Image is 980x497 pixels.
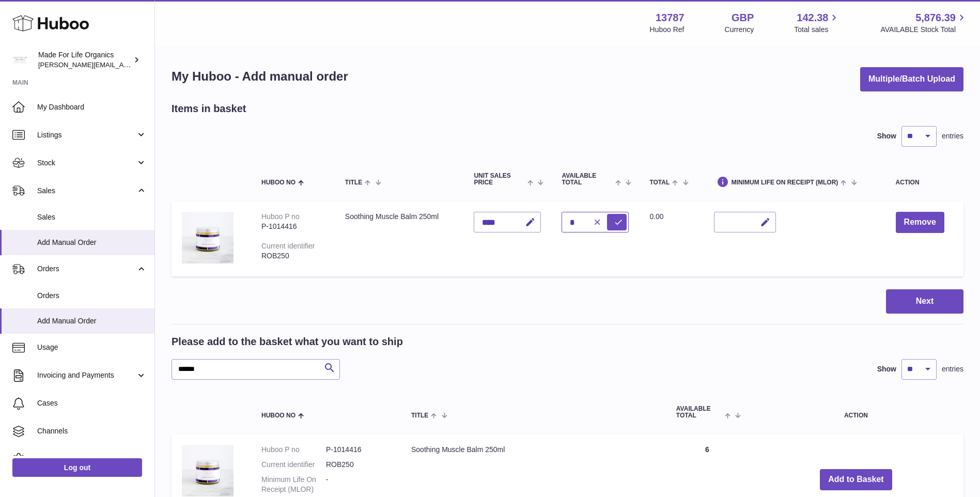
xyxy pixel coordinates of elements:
[261,222,324,231] div: P-1014416
[335,201,464,276] td: Soothing Muscle Balm 250ml
[37,343,147,352] span: Usage
[37,316,147,326] span: Add Manual Order
[12,458,142,477] a: Log out
[261,179,295,186] span: Huboo no
[37,212,147,222] span: Sales
[942,131,963,141] span: entries
[880,11,968,35] a: 5,876.39 AVAILABLE Stock Total
[326,445,391,455] dd: P-1014416
[172,68,348,85] h1: My Huboo - Add manual order
[261,242,315,250] div: Current identifier
[820,469,892,490] button: Add to Basket
[37,398,147,408] span: Cases
[411,412,428,419] span: Title
[649,212,663,221] span: 0.00
[261,212,300,221] div: Huboo P no
[37,370,136,380] span: Invoicing and Payments
[182,212,234,263] img: Soothing Muscle Balm 250ml
[474,173,525,186] span: Unit Sales Price
[942,364,963,374] span: entries
[182,445,234,496] img: Soothing Muscle Balm 250ml
[749,395,963,429] th: Action
[915,11,956,25] span: 5,876.39
[797,11,828,25] span: 142.38
[345,179,362,186] span: Title
[37,238,147,247] span: Add Manual Order
[794,25,840,35] span: Total sales
[261,445,326,455] dt: Huboo P no
[676,406,722,419] span: AVAILABLE Total
[326,460,391,470] dd: ROB250
[880,25,968,35] span: AVAILABLE Stock Total
[656,11,685,25] strong: 13787
[38,60,262,69] span: [PERSON_NAME][EMAIL_ADDRESS][PERSON_NAME][DOMAIN_NAME]
[12,52,28,68] img: geoff.winwood@madeforlifeorganics.com
[37,186,136,196] span: Sales
[37,130,136,140] span: Listings
[725,25,754,35] div: Currency
[172,102,246,116] h2: Items in basket
[38,50,131,70] div: Made For Life Organics
[732,179,838,186] span: Minimum Life On Receipt (MLOR)
[37,158,136,168] span: Stock
[261,412,295,419] span: Huboo no
[37,454,147,464] span: Settings
[732,11,754,25] strong: GBP
[37,102,147,112] span: My Dashboard
[886,289,963,314] button: Next
[650,25,685,35] div: Huboo Ref
[261,475,326,494] dt: Minimum Life On Receipt (MLOR)
[649,179,670,186] span: Total
[37,264,136,274] span: Orders
[172,335,403,349] h2: Please add to the basket what you want to ship
[896,212,944,233] button: Remove
[896,179,953,186] div: Action
[37,426,147,436] span: Channels
[794,11,840,35] a: 142.38 Total sales
[261,460,326,470] dt: Current identifier
[261,251,324,261] div: ROB250
[562,173,613,186] span: AVAILABLE Total
[860,67,963,91] button: Multiple/Batch Upload
[877,131,896,141] label: Show
[37,291,147,301] span: Orders
[326,475,391,494] dd: -
[877,364,896,374] label: Show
